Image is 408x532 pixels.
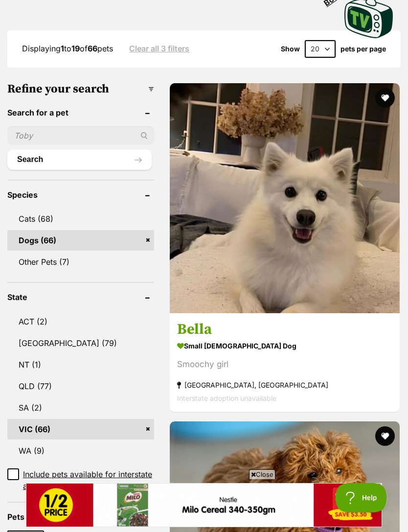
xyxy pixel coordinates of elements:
button: favourite [375,426,395,446]
strong: 19 [71,44,80,53]
strong: 1 [61,44,64,53]
a: Dogs (66) [7,230,154,251]
button: favourite [375,88,395,108]
a: SA (2) [7,397,154,418]
a: VIC (66) [7,419,154,439]
span: Include pets available for interstate adoption [23,468,154,492]
label: pets per page [340,45,386,53]
span: Close [249,469,275,479]
iframe: Help Scout Beacon - Open [336,483,388,512]
span: Displaying to of pets [22,44,113,53]
a: WA (9) [7,440,154,461]
a: NT (1) [7,354,154,375]
img: Bella - Japanese Spitz Dog [170,83,400,313]
span: Show [281,45,300,53]
strong: small [DEMOGRAPHIC_DATA] Dog [177,339,392,353]
header: Pets near me within [7,512,154,521]
div: Smoochy girl [177,358,392,371]
header: Search for a pet [7,108,154,117]
header: Species [7,190,154,199]
input: Toby [7,126,154,145]
strong: [GEOGRAPHIC_DATA], [GEOGRAPHIC_DATA] [177,378,392,392]
button: Search [7,150,152,169]
a: Clear all 3 filters [129,44,189,53]
h3: Bella [177,320,392,339]
iframe: Advertisement [26,483,382,527]
header: State [7,293,154,301]
a: Bella small [DEMOGRAPHIC_DATA] Dog Smoochy girl [GEOGRAPHIC_DATA], [GEOGRAPHIC_DATA] Interstate a... [170,313,400,412]
strong: 66 [88,44,97,53]
h3: Refine your search [7,82,154,96]
a: Cats (68) [7,208,154,229]
a: Other Pets (7) [7,252,154,272]
span: Interstate adoption unavailable [177,394,276,402]
a: Include pets available for interstate adoption [7,468,154,492]
a: ACT (2) [7,311,154,332]
a: [GEOGRAPHIC_DATA] (79) [7,333,154,353]
a: QLD (77) [7,376,154,396]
